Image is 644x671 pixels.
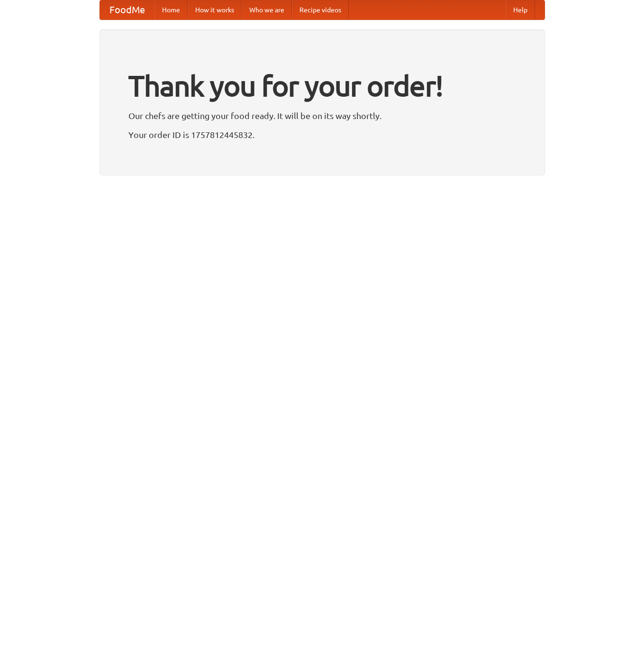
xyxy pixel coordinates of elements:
a: Help [506,0,535,19]
p: Our chefs are getting your food ready. It will be on its way shortly. [128,109,516,123]
a: Recipe videos [292,0,349,19]
a: Who we are [242,0,292,19]
p: Your order ID is 1757812445832. [128,128,516,142]
a: FoodMe [100,0,154,19]
a: Home [154,0,188,19]
h1: Thank you for your order! [128,63,516,109]
a: How it works [188,0,242,19]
